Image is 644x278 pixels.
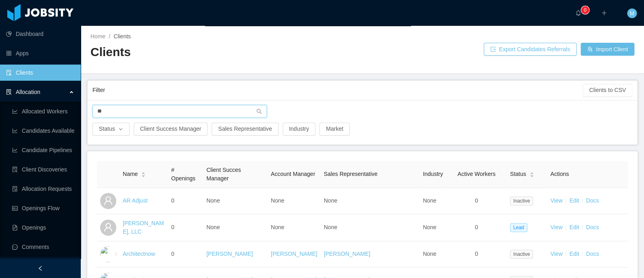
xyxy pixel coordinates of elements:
[6,45,74,61] a: icon: appstoreApps
[206,197,220,204] span: None
[12,103,74,119] a: icon: line-chartAllocated Workers
[12,161,74,178] a: icon: file-searchClient Discoveries
[484,43,577,56] button: icon: exportExport Candidates Referrals
[256,109,262,114] i: icon: search
[103,196,113,205] i: icon: user
[569,224,579,230] a: Edit
[457,171,495,177] span: Active Workers
[581,6,589,14] sup: 0
[12,142,74,158] a: icon: line-chartCandidate Pipelines
[109,33,110,40] span: /
[423,197,436,204] span: None
[123,170,138,178] span: Name
[629,8,634,18] span: M
[168,214,203,241] td: 0
[581,43,634,56] button: icon: usergroup-addImport Client
[550,251,562,257] a: View
[324,251,370,257] a: [PERSON_NAME]
[141,171,146,176] div: Sort
[134,123,208,136] button: Client Success Manager
[168,241,203,268] td: 0
[12,181,74,197] a: icon: file-doneAllocation Requests
[12,219,74,236] a: icon: file-textOpenings
[271,171,315,177] span: Account Manager
[601,10,607,16] i: icon: plus
[12,123,74,139] a: icon: line-chartCandidates Available
[575,10,581,16] i: icon: bell
[141,174,146,176] i: icon: caret-down
[569,197,579,204] a: Edit
[423,251,436,257] span: None
[423,171,443,177] span: Industry
[446,241,507,268] td: 0
[90,44,363,61] h2: Clients
[319,123,350,136] button: Market
[206,251,253,257] a: [PERSON_NAME]
[324,224,337,230] span: None
[16,89,40,95] span: Allocation
[510,223,527,232] span: Lead
[206,224,220,230] span: None
[92,123,130,136] button: Statusicon: down
[113,33,131,40] span: Clients
[529,171,534,176] div: Sort
[324,197,337,204] span: None
[6,65,74,81] a: icon: auditClients
[569,251,579,257] a: Edit
[123,220,164,235] a: [PERSON_NAME], LLC
[103,222,113,232] i: icon: user
[141,171,146,173] i: icon: caret-up
[586,197,599,204] a: Docs
[529,171,534,173] i: icon: caret-up
[586,224,599,230] a: Docs
[90,33,105,40] a: Home
[446,188,507,214] td: 0
[271,224,284,230] span: None
[510,170,526,178] span: Status
[271,251,317,257] a: [PERSON_NAME]
[446,214,507,241] td: 0
[510,196,533,205] span: Inactive
[550,224,562,230] a: View
[6,258,74,274] a: icon: robot
[423,224,436,230] span: None
[212,123,278,136] button: Sales Representative
[283,123,316,136] button: Industry
[550,197,562,204] a: View
[550,171,569,177] span: Actions
[6,26,74,42] a: icon: pie-chartDashboard
[529,174,534,176] i: icon: caret-down
[168,188,203,214] td: 0
[206,167,241,182] span: Client Succes Manager
[171,167,195,182] span: # Openings
[271,197,284,204] span: None
[586,251,599,257] a: Docs
[123,251,155,257] a: Architectnow
[123,197,147,204] a: AR Adjust
[583,84,632,97] button: Clients to CSV
[324,171,378,177] span: Sales Representative
[92,83,583,98] div: Filter
[510,250,533,259] span: Inactive
[6,89,12,95] i: icon: solution
[100,246,116,262] img: 284b3ab0-cfbb-11eb-8a94-29f594d2f6bf_60fae1a7c8641-400w.png
[12,200,74,216] a: icon: idcardOpenings Flow
[12,239,74,255] a: icon: messageComments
